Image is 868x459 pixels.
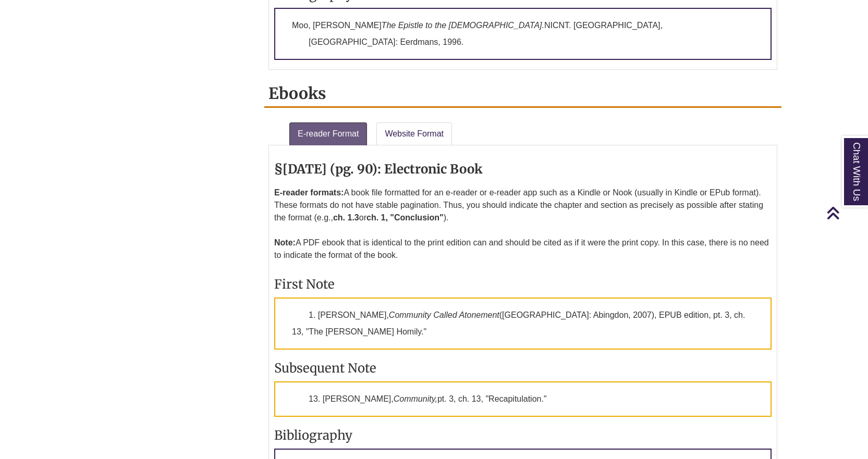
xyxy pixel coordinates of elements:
a: E-reader Format [289,122,367,145]
em: The Epistle to the [DEMOGRAPHIC_DATA]. [382,21,544,30]
strong: E-reader formats: [274,188,344,197]
strong: ch. 1.3 [333,213,359,222]
a: Website Format [376,122,452,145]
em: Community, [394,394,437,403]
p: Moo, [PERSON_NAME] NICNT. [GEOGRAPHIC_DATA], [GEOGRAPHIC_DATA]: Eerdmans, 1996. [274,8,772,60]
strong: Note: [274,238,296,247]
strong: §[DATE] (pg. 90): Electronic Book [274,161,483,177]
p: 13. [PERSON_NAME], pt. 3, ch. 13, "Recapitulation." [274,381,772,417]
a: Back to Top [826,206,865,220]
strong: ch. 1, "Conclusion" [366,213,444,222]
h3: First Note [274,276,772,292]
p: 1. [PERSON_NAME], ([GEOGRAPHIC_DATA]: Abingdon, 2007), EPUB edition, pt. 3, ch. 13, "The [PERSON_... [274,297,772,350]
h3: Subsequent Note [274,360,772,376]
h3: Bibliography [274,427,772,443]
em: Community Called Atonement [389,311,499,319]
p: A book file formatted for an e-reader or e-reader app such as a Kindle or Nook (usually in Kindle... [274,182,772,266]
h2: Ebooks [264,80,781,108]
